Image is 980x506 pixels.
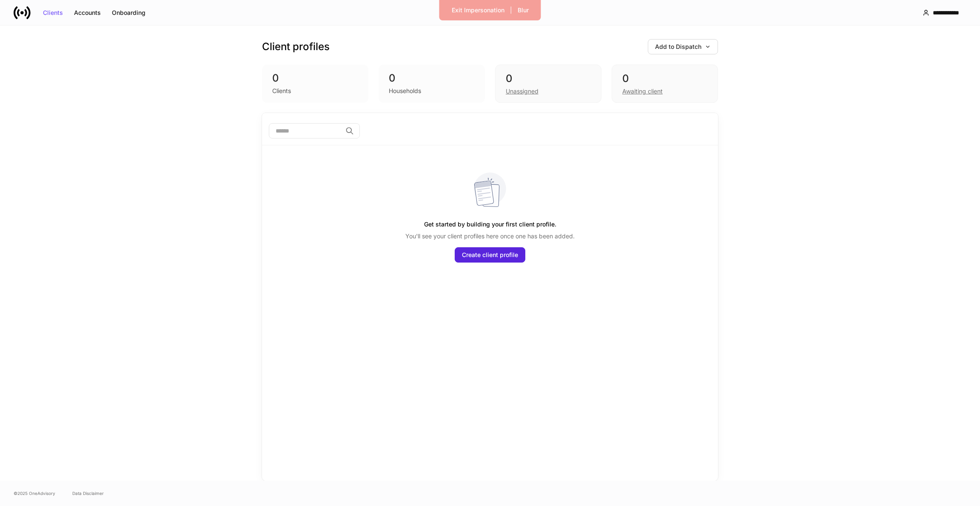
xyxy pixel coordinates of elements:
[43,10,63,16] div: Clients
[506,72,591,85] div: 0
[612,65,718,103] div: 0Awaiting client
[452,7,504,13] div: Exit Impersonation
[446,3,510,17] button: Exit Impersonation
[389,87,421,95] div: Households
[74,10,101,16] div: Accounts
[262,40,330,54] h3: Client profiles
[622,72,707,85] div: 0
[112,10,145,16] div: Onboarding
[424,217,556,232] h5: Get started by building your first client profile.
[272,71,358,85] div: 0
[495,65,601,103] div: 0Unassigned
[622,87,663,96] div: Awaiting client
[405,232,575,240] p: You'll see your client profiles here once one has been added.
[37,6,68,20] button: Clients
[462,252,518,258] div: Create client profile
[506,87,538,96] div: Unassigned
[512,3,534,17] button: Blur
[14,490,55,497] span: © 2025 OneAdvisory
[68,6,106,20] button: Accounts
[272,87,291,95] div: Clients
[655,44,711,50] div: Add to Dispatch
[389,71,475,85] div: 0
[648,39,718,54] button: Add to Dispatch
[72,490,104,497] a: Data Disclaimer
[518,7,529,13] div: Blur
[455,247,525,263] button: Create client profile
[106,6,151,20] button: Onboarding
